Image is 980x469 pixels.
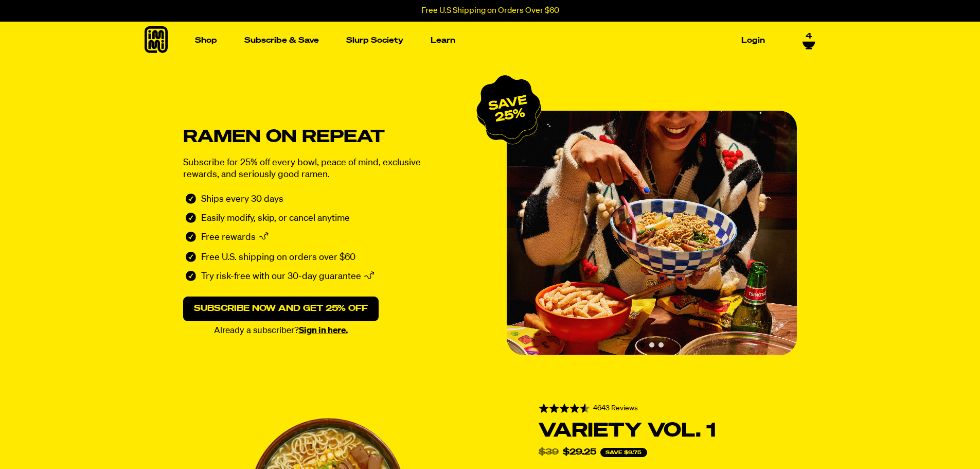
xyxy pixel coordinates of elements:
nav: Main navigation [191,22,769,59]
p: Ships every 30 days [201,194,283,205]
a: 4 [803,32,815,49]
p: Easily modify, skip, or cancel anytime [201,213,350,224]
p: Already a subscriber? [183,326,379,335]
span: 4643 Reviews [593,405,638,412]
a: Subscribe & Save [240,32,323,48]
div: Slide 1 of 3 [507,111,797,355]
a: Learn [426,32,459,48]
a: Subscribe now and get 25% off [183,297,379,321]
p: Try risk-free with our 30-day guarantee [201,271,361,284]
p: Free U.S Shipping on Orders Over $60 [421,6,559,15]
div: $29.25 [563,448,596,457]
a: Sign in here. [299,326,348,335]
h1: Variety Vol. 1 [539,422,790,440]
p: Free rewards [201,232,256,245]
span: Save $9.75 [600,448,647,457]
p: Free U.S. shipping on orders over $60 [201,252,355,264]
span: 4 [806,32,812,41]
h1: Ramen on repeat [183,130,482,144]
a: Shop [191,32,221,48]
div: Carousel pagination [640,342,664,348]
a: Slurp Society [342,32,407,48]
p: Subscribe for 25% off every bowl, peace of mind, exclusive rewards, and seriously good ramen. [183,157,446,181]
del: $39 [539,448,559,457]
a: Login [737,32,769,48]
